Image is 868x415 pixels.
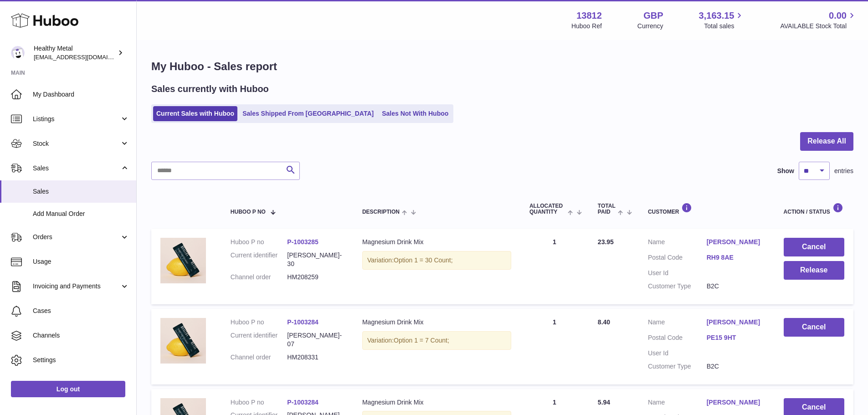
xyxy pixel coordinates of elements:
span: My Dashboard [33,90,129,99]
span: 5.94 [598,399,610,406]
td: 1 [520,309,589,384]
a: [PERSON_NAME] [707,398,765,407]
button: Release [784,261,844,280]
a: P-1003284 [287,399,318,406]
strong: 13812 [576,10,602,22]
span: Usage [33,257,129,266]
div: Huboo Ref [571,22,602,31]
dd: [PERSON_NAME]-30 [287,251,344,268]
span: Settings [33,356,129,364]
dt: Channel order [231,273,288,282]
dt: Postal Code [648,253,707,264]
button: Release All [800,132,853,151]
button: Cancel [784,318,844,337]
span: Description [362,209,400,215]
img: Product_31.jpg [160,238,206,283]
span: Orders [33,233,120,241]
span: Total sales [704,22,745,31]
span: Sales [33,164,120,173]
dt: User Id [648,269,707,277]
span: Option 1 = 7 Count; [394,337,449,344]
a: 0.00 AVAILABLE Stock Total [780,10,857,31]
dt: Name [648,398,707,409]
span: [EMAIL_ADDRESS][DOMAIN_NAME] [34,53,134,61]
span: Stock [33,139,120,148]
dt: Customer Type [648,282,707,291]
dt: Huboo P no [231,398,288,407]
a: Sales Shipped From [GEOGRAPHIC_DATA] [239,106,377,121]
div: Customer [648,203,765,215]
span: 3,163.15 [699,10,734,22]
dt: Customer Type [648,362,707,371]
h1: My Huboo - Sales report [151,59,853,74]
dt: Channel order [231,353,288,362]
dt: User Id [648,349,707,358]
a: 3,163.15 Total sales [699,10,745,31]
span: entries [834,167,853,175]
div: Healthy Metal [34,44,116,61]
div: Currency [637,22,663,31]
img: internalAdmin-13812@internal.huboo.com [11,46,25,60]
td: 1 [520,229,589,304]
dt: Postal Code [648,333,707,344]
dt: Huboo P no [231,238,288,246]
div: Magnesium Drink Mix [362,238,511,246]
img: Product_31.jpg [160,318,206,364]
div: Variation: [362,331,511,350]
span: Listings [33,115,120,123]
a: [PERSON_NAME] [707,318,765,327]
dd: B2C [707,282,765,291]
span: 23.95 [598,238,614,246]
a: RH9 8AE [707,253,765,262]
dt: Name [648,238,707,249]
span: AVAILABLE Stock Total [780,22,857,31]
label: Show [777,167,794,175]
dt: Huboo P no [231,318,288,327]
span: ALLOCATED Quantity [529,203,565,215]
span: Sales [33,187,129,196]
span: 8.40 [598,318,610,326]
div: Magnesium Drink Mix [362,318,511,327]
span: Cases [33,307,129,315]
dt: Current identifier [231,331,288,348]
span: Option 1 = 30 Count; [394,256,453,264]
dt: Current identifier [231,251,288,268]
a: Log out [11,381,125,397]
a: P-1003285 [287,238,318,246]
span: 0.00 [829,10,847,22]
a: Current Sales with Huboo [153,106,237,121]
a: P-1003284 [287,318,318,326]
strong: GBP [643,10,663,22]
span: Add Manual Order [33,210,129,218]
dd: HM208331 [287,353,344,362]
a: [PERSON_NAME] [707,238,765,246]
dt: Name [648,318,707,329]
span: Channels [33,331,129,340]
dd: HM208259 [287,273,344,282]
div: Variation: [362,251,511,270]
div: Action / Status [784,203,844,215]
h2: Sales currently with Huboo [151,83,269,95]
a: Sales Not With Huboo [379,106,452,121]
span: Invoicing and Payments [33,282,120,291]
a: PE15 9HT [707,333,765,342]
span: Total paid [598,203,616,215]
button: Cancel [784,238,844,256]
div: Magnesium Drink Mix [362,398,511,407]
span: Huboo P no [231,209,266,215]
dd: [PERSON_NAME]-07 [287,331,344,348]
dd: B2C [707,362,765,371]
